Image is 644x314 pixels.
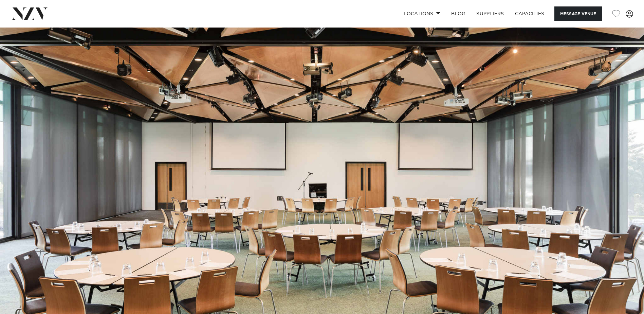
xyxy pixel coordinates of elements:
[11,7,48,20] img: nzv-logo.png
[554,6,602,21] button: Message Venue
[471,6,509,21] a: SUPPLIERS
[398,6,446,21] a: Locations
[510,6,550,21] a: Capacities
[446,6,471,21] a: BLOG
